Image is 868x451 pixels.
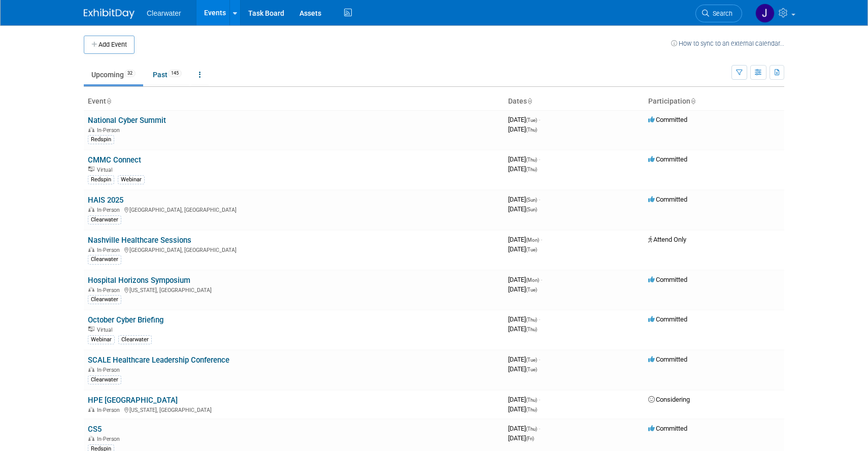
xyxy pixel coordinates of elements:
span: Virtual [97,167,115,173]
img: In-Person Event [88,247,94,252]
a: HPE [GEOGRAPHIC_DATA] [88,396,178,405]
span: [DATE] [508,405,537,413]
span: (Thu) [526,407,537,412]
th: Event [84,93,504,110]
span: - [541,276,542,283]
span: - [539,155,540,163]
span: Committed [648,196,687,203]
button: Add Event [84,36,135,54]
span: [DATE] [508,285,537,293]
span: [DATE] [508,396,540,403]
div: Webinar [88,335,115,344]
span: [DATE] [508,356,540,363]
span: [DATE] [508,425,540,432]
span: Committed [648,155,687,163]
span: Search [709,10,732,17]
img: Virtual Event [88,327,94,332]
span: In-Person [97,407,123,413]
span: (Thu) [526,127,537,133]
span: [DATE] [508,245,537,253]
span: Virtual [97,327,115,333]
span: [DATE] [508,236,542,243]
img: In-Person Event [88,367,94,372]
span: (Thu) [526,157,537,163]
div: Clearwater [88,255,121,264]
span: - [539,315,540,323]
div: Clearwater [88,295,121,304]
th: Dates [504,93,644,110]
span: [DATE] [508,205,537,213]
span: - [539,425,540,432]
span: 32 [124,70,136,77]
span: (Tue) [526,367,537,372]
span: 145 [168,70,182,77]
a: Nashville Healthcare Sessions [88,236,191,245]
span: [DATE] [508,276,542,283]
a: How to sync to an external calendar... [671,40,784,47]
a: CS5 [88,425,102,434]
span: Committed [648,425,687,432]
div: [GEOGRAPHIC_DATA], [GEOGRAPHIC_DATA] [88,245,500,253]
div: Redspin [88,135,114,144]
div: [US_STATE], [GEOGRAPHIC_DATA] [88,285,500,294]
span: [DATE] [508,315,540,323]
a: Sort by Participation Type [690,97,695,105]
a: Sort by Start Date [527,97,532,105]
img: In-Person Event [88,207,94,212]
span: In-Person [97,207,123,213]
span: [DATE] [508,125,537,133]
span: In-Person [97,127,123,134]
span: (Tue) [526,287,537,293]
span: (Thu) [526,426,537,432]
span: In-Person [97,247,123,253]
div: Clearwater [88,375,121,384]
span: Committed [648,315,687,323]
a: Sort by Event Name [106,97,111,105]
span: - [539,356,540,363]
a: Search [695,5,742,22]
a: October Cyber Briefing [88,315,163,325]
span: (Sun) [526,197,537,203]
span: [DATE] [508,325,537,333]
div: Clearwater [88,215,121,224]
span: Committed [648,116,687,123]
img: In-Person Event [88,407,94,412]
div: Redspin [88,175,114,184]
img: Virtual Event [88,167,94,172]
div: Clearwater [118,335,152,344]
span: (Tue) [526,117,537,123]
a: Upcoming32 [84,65,143,84]
span: - [541,236,542,243]
span: Committed [648,356,687,363]
div: [GEOGRAPHIC_DATA], [GEOGRAPHIC_DATA] [88,205,500,213]
span: [DATE] [508,196,540,203]
span: Clearwater [147,9,181,17]
a: CMMC Connect [88,155,141,165]
span: (Tue) [526,247,537,252]
img: In-Person Event [88,287,94,292]
th: Participation [644,93,784,110]
span: In-Person [97,436,123,442]
span: (Thu) [526,167,537,172]
span: In-Person [97,367,123,373]
span: (Sun) [526,207,537,212]
span: Committed [648,276,687,283]
span: (Thu) [526,397,537,403]
span: (Mon) [526,277,539,283]
img: ExhibitDay [84,9,135,19]
span: (Mon) [526,237,539,243]
span: - [539,396,540,403]
span: [DATE] [508,116,540,123]
span: [DATE] [508,155,540,163]
span: [DATE] [508,434,534,442]
span: Considering [648,396,690,403]
span: (Thu) [526,317,537,323]
img: In-Person Event [88,127,94,132]
span: (Tue) [526,357,537,363]
span: In-Person [97,287,123,294]
span: - [539,116,540,123]
a: HAIS 2025 [88,196,123,205]
img: Jakera Willis [755,4,775,23]
span: Attend Only [648,236,686,243]
a: National Cyber Summit [88,116,166,125]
